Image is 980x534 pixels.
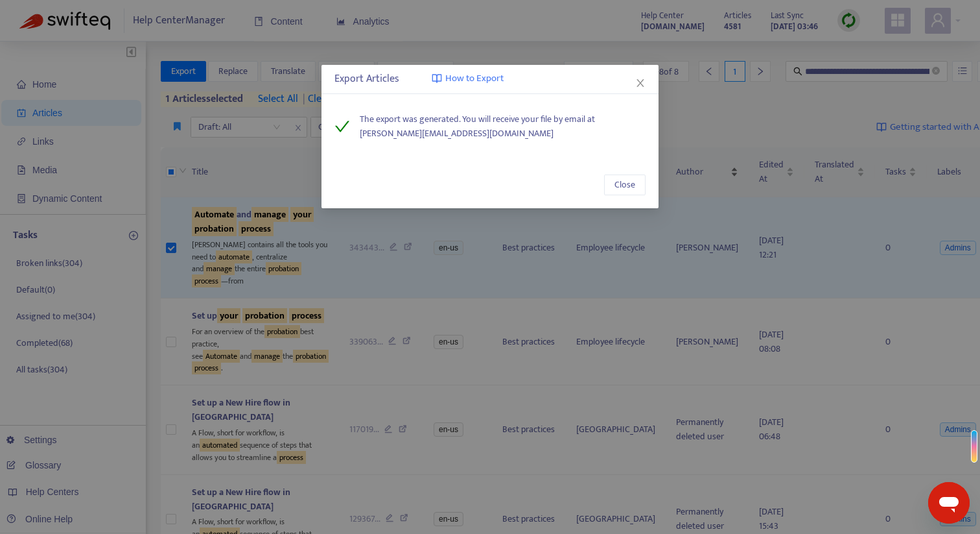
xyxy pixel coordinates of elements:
[432,73,442,84] img: image-link
[635,78,646,88] span: close
[360,112,646,141] span: The export was generated. You will receive your file by email at [PERSON_NAME][EMAIL_ADDRESS][DOM...
[633,76,647,90] button: Close
[614,178,635,192] span: Close
[928,482,970,524] iframe: Button to launch messaging window
[432,71,504,86] a: How to Export
[334,119,350,134] span: check
[604,175,646,195] button: Close
[334,71,646,87] div: Export Articles
[445,71,504,86] span: How to Export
